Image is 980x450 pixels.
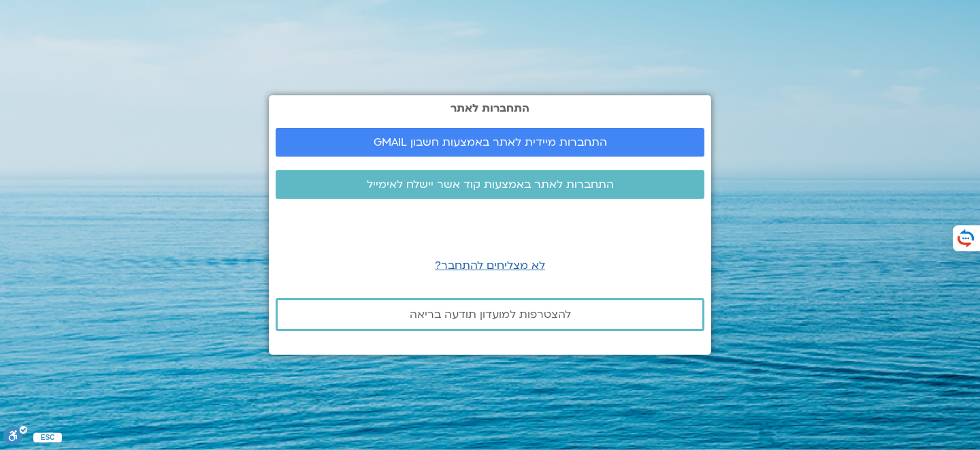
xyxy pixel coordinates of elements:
[276,128,704,157] a: התחברות מיידית לאתר באמצעות חשבון GMAIL
[435,258,545,273] a: לא מצליחים להתחבר?
[276,298,704,331] a: להצטרפות למועדון תודעה בריאה
[276,170,704,199] a: התחברות לאתר באמצעות קוד אשר יישלח לאימייל
[276,102,704,114] h2: התחברות לאתר
[410,308,571,321] span: להצטרפות למועדון תודעה בריאה
[374,136,607,148] span: התחברות מיידית לאתר באמצעות חשבון GMAIL
[367,178,614,191] span: התחברות לאתר באמצעות קוד אשר יישלח לאימייל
